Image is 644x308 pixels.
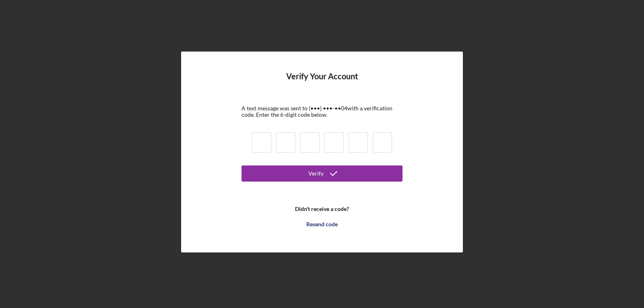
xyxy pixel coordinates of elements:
[286,72,358,93] h4: Verify Your Account
[242,165,402,182] button: Verify
[306,216,338,232] div: Resend code
[242,105,402,118] div: A text message was sent to (•••) •••-•• 04 with a verification code. Enter the 6-digit code below.
[308,165,324,182] div: Verify
[295,206,349,212] b: Didn't receive a code?
[242,216,402,232] button: Resend code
